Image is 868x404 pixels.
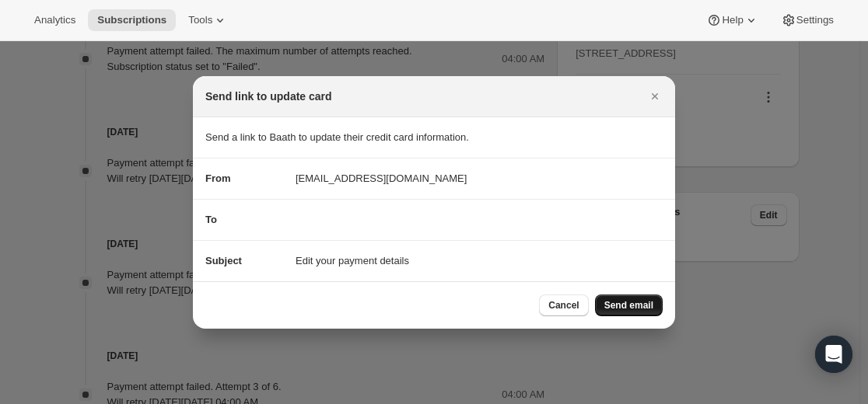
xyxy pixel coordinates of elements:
[205,130,663,145] p: Send a link to Baath to update their credit card information.
[604,299,653,312] span: Send email
[697,9,768,31] button: Help
[205,172,231,184] span: From
[722,14,743,26] span: Help
[205,89,332,104] h2: Send link to update card
[772,9,843,31] button: Settings
[179,9,237,31] button: Tools
[88,9,176,31] button: Subscriptions
[644,85,666,107] button: Close
[205,214,217,225] span: To
[595,294,663,316] button: Send email
[539,294,588,316] button: Cancel
[815,336,852,373] div: Open Intercom Messenger
[796,14,834,26] span: Settings
[97,14,166,26] span: Subscriptions
[296,253,409,269] span: Edit your payment details
[205,255,242,266] span: Subject
[188,14,212,26] span: Tools
[25,9,85,31] button: Analytics
[34,14,75,26] span: Analytics
[296,171,467,186] span: [EMAIL_ADDRESS][DOMAIN_NAME]
[548,299,579,312] span: Cancel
